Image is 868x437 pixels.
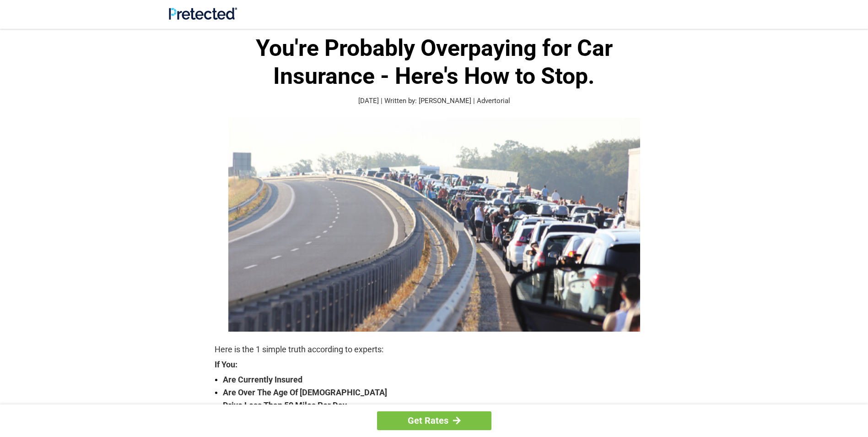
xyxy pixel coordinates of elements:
a: Site Logo [169,13,237,22]
img: Site Logo [169,7,237,20]
strong: If You: [215,361,654,369]
h1: You're Probably Overpaying for Car Insurance - Here's How to Stop. [215,34,654,90]
strong: Drive Less Than 50 Miles Per Day [223,399,654,412]
strong: Are Over The Age Of [DEMOGRAPHIC_DATA] [223,386,654,399]
strong: Are Currently Insured [223,373,654,386]
p: [DATE] | Written by: [PERSON_NAME] | Advertorial [215,96,654,106]
a: Get Rates [377,411,491,430]
p: Here is the 1 simple truth according to experts: [215,343,654,356]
